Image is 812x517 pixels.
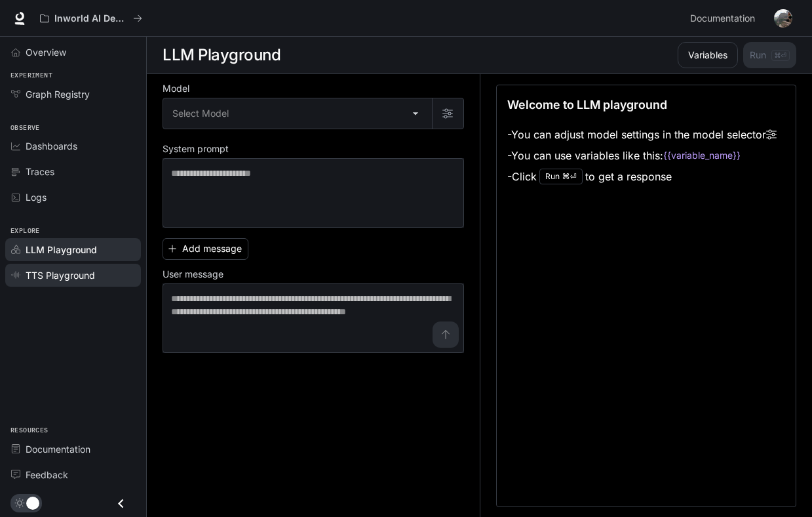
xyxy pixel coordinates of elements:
[5,83,141,106] a: Graph Registry
[163,144,229,154] p: System prompt
[54,13,128,24] p: Inworld AI Demos
[774,9,792,28] img: User avatar
[507,145,777,166] li: - You can use variables like this:
[5,186,141,209] a: Logs
[26,495,39,510] span: Dark mode toggle
[507,166,777,187] li: - Click to get a response
[26,165,54,178] span: Traces
[26,190,47,204] span: Logs
[685,5,765,31] a: Documentation
[770,5,796,31] button: User avatar
[539,169,583,184] div: Run
[26,243,97,257] span: LLM Playground
[5,264,141,287] a: TTS Playground
[163,98,432,129] div: Select Model
[26,268,95,282] span: TTS Playground
[34,5,148,31] button: All workspaces
[26,87,90,101] span: Graph Registry
[26,45,66,59] span: Overview
[163,238,248,260] button: Add message
[106,490,136,517] button: Close drawer
[690,10,755,27] span: Documentation
[5,238,141,261] a: LLM Playground
[163,84,189,93] p: Model
[5,160,141,183] a: Traces
[163,270,223,279] p: User message
[507,124,777,145] li: - You can adjust model settings in the model selector
[507,96,667,114] p: Welcome to LLM playground
[26,468,68,482] span: Feedback
[5,41,141,64] a: Overview
[663,149,741,162] code: {{variable_name}}
[678,42,738,68] button: Variables
[5,438,141,461] a: Documentation
[5,463,141,486] a: Feedback
[5,134,141,157] a: Dashboards
[26,442,90,456] span: Documentation
[562,173,577,180] p: ⌘⏎
[172,107,229,120] span: Select Model
[163,42,280,68] h1: LLM Playground
[26,139,77,153] span: Dashboards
